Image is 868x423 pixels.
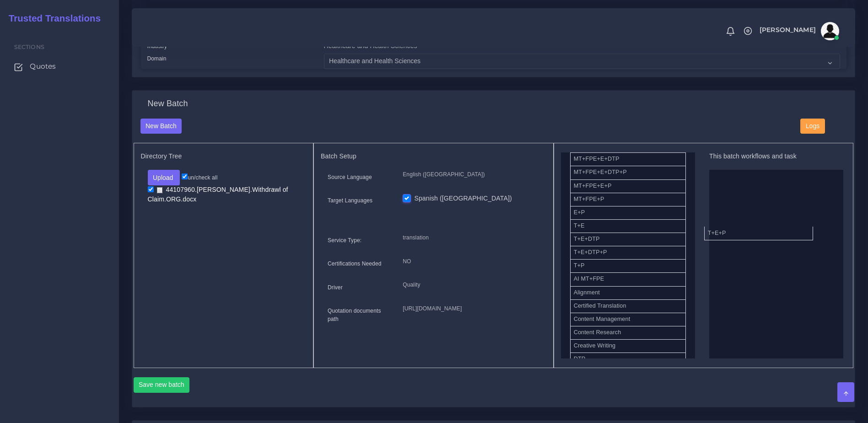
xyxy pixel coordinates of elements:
a: Quotes [7,57,112,76]
li: MT+FPE+P [570,193,686,206]
li: DTP [570,352,686,366]
h2: Trusted Translations [2,13,101,24]
span: Quotes [30,61,56,71]
label: Service Type: [328,236,361,244]
button: Save new batch [134,377,190,393]
span: Logs [806,122,819,130]
label: Driver [328,283,343,292]
button: Upload [148,170,180,185]
p: [URL][DOMAIN_NAME] [403,304,539,314]
img: avatar [821,22,839,40]
li: MT+FPE+E+P [570,179,686,193]
label: Spanish ([GEOGRAPHIC_DATA]) [414,194,512,203]
label: un/check all [182,174,217,182]
label: Quotation documents path [328,307,389,323]
li: E+P [570,206,686,220]
label: Source Language [328,173,372,181]
li: AI MT+FPE [570,272,686,286]
p: translation [403,233,539,243]
span: [PERSON_NAME] [760,27,816,33]
p: English ([GEOGRAPHIC_DATA]) [403,170,539,179]
span: Sections [14,43,44,50]
h4: New Batch [147,99,188,109]
a: [PERSON_NAME]avatar [755,22,842,40]
label: Target Languages [328,196,372,205]
label: Domain [147,54,167,63]
input: un/check all [182,174,188,179]
li: MT+FPE+E+DTP+P [570,166,686,179]
li: T+E [570,219,686,233]
li: Content Research [570,326,686,340]
a: New Batch [140,122,182,129]
li: Content Management [570,313,686,326]
li: T+E+P [704,227,813,240]
label: Certifications Needed [328,260,382,268]
li: T+E+DTP [570,233,686,246]
li: MT+FPE+E+DTP [570,152,686,166]
button: Logs [800,119,825,134]
a: Trusted Translations [2,11,101,26]
p: Quality [403,280,539,290]
p: NO [403,257,539,266]
li: T+E+DTP+P [570,246,686,260]
a: 44107960.[PERSON_NAME].Withdrawl of Claim.ORG.docx [148,185,288,204]
h5: Batch Setup [321,152,546,160]
div: Healthcare and Health Sciences [317,41,847,54]
h5: Directory Tree [141,152,307,160]
h5: This batch workflows and task [709,152,843,160]
li: T+P [570,259,686,273]
button: New Batch [140,119,182,134]
li: Creative Writing [570,339,686,353]
li: Alignment [570,286,686,300]
li: Certified Translation [570,299,686,313]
